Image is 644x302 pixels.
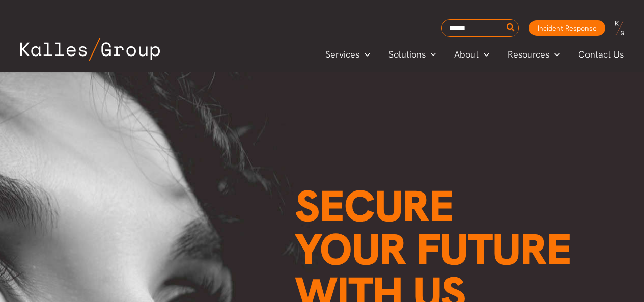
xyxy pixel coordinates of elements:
[479,47,489,62] span: Menu Toggle
[454,47,479,62] span: About
[505,20,517,36] button: Search
[508,47,549,62] span: Resources
[316,46,634,63] nav: Primary Site Navigation
[549,47,560,62] span: Menu Toggle
[388,47,426,62] span: Solutions
[578,47,624,62] span: Contact Us
[498,47,569,62] a: ResourcesMenu Toggle
[529,20,605,36] a: Incident Response
[20,38,160,61] img: Kalles Group
[569,47,634,62] a: Contact Us
[426,47,436,62] span: Menu Toggle
[379,47,445,62] a: SolutionsMenu Toggle
[445,47,498,62] a: AboutMenu Toggle
[316,47,379,62] a: ServicesMenu Toggle
[325,47,359,62] span: Services
[359,47,370,62] span: Menu Toggle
